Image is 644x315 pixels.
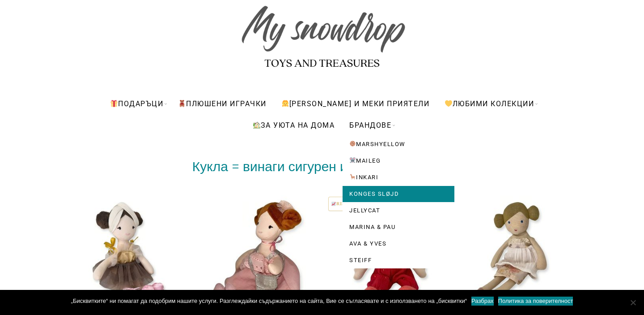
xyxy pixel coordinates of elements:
img: 🏡 [253,121,260,129]
a: Maileg [343,153,454,169]
span: „Бисквитките“ ни помагат да подобрим нашите услуги. Разглеждайки съдържанието на сайта, Вие се съ... [71,297,467,306]
img: 🍪 [350,141,356,147]
a: Marshyellow [343,136,454,152]
img: 💛 [445,100,452,107]
h2: Кукла = винаги сигурен избор за подарък! [69,160,575,173]
a: За уюта на дома [246,114,342,136]
a: [PERSON_NAME] и меки приятели [275,93,436,114]
img: 👧 [282,100,289,107]
a: Подаръци [103,93,170,114]
a: STEIFF [343,252,454,268]
img: 🧸 [178,100,186,107]
img: 🎁 [110,100,118,107]
img: 🐭 [350,157,356,163]
a: INKARI [343,169,454,186]
span: No [628,298,637,307]
img: 🦙 [350,174,356,180]
a: Политика за поверителност [498,297,573,306]
a: БРАНДОВЕ [343,114,398,136]
a: Разбрах [471,297,494,306]
a: Ava & Yves [343,236,454,252]
a: Marina & Pau [343,219,454,235]
a: Jellycat [343,203,454,219]
a: ПЛЮШЕНИ ИГРАЧКИ [171,93,273,114]
a: Konges Sløjd [343,186,454,202]
a: Любими Колекции [437,93,541,114]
